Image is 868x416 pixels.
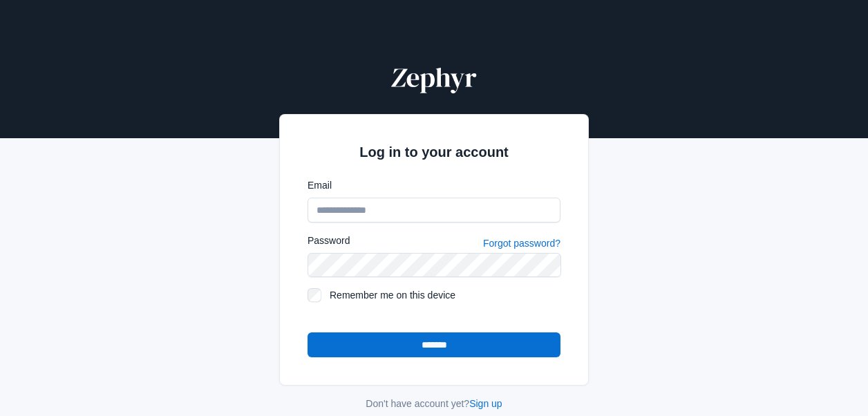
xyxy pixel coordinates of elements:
[308,178,560,192] label: Email
[308,142,560,162] h2: Log in to your account
[469,398,502,409] a: Sign up
[279,397,589,410] div: Don't have account yet?
[483,238,560,249] a: Forgot password?
[308,234,350,247] label: Password
[388,61,480,94] img: Zephyr Logo
[330,288,560,302] label: Remember me on this device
